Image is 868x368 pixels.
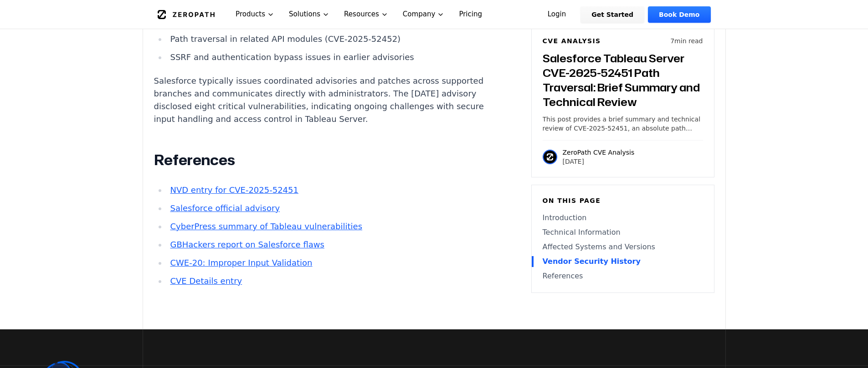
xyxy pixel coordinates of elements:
[563,148,635,157] p: ZeroPath CVE Analysis
[580,6,644,23] a: Get Started
[170,185,298,195] a: NVD entry for CVE-2025-52451
[167,33,493,45] li: Path traversal in related API modules (CVE-2025-52452)
[648,6,710,23] a: Book Demo
[543,227,703,238] a: Technical Information
[670,36,703,45] p: 7 min read
[543,51,703,109] h3: Salesforce Tableau Server CVE-2025-52451 Path Traversal: Brief Summary and Technical Review
[543,212,703,223] a: Introduction
[543,242,703,252] a: Affected Systems and Versions
[170,222,362,231] a: CyberPress summary of Tableau vulnerabilities
[167,51,493,64] li: SSRF and authentication bypass issues in earlier advisories
[563,157,635,166] p: [DATE]
[543,256,703,267] a: Vendor Security History
[170,240,324,249] a: GBHackers report on Salesforce flaws
[154,151,493,169] h2: References
[543,115,703,133] p: This post provides a brief summary and technical review of CVE-2025-52451, an absolute path trave...
[543,36,601,45] h6: CVE Analysis
[170,276,242,286] a: CVE Details entry
[543,196,703,205] h6: On this page
[537,6,577,23] a: Login
[170,258,312,267] a: CWE-20: Improper Input Validation
[543,150,557,164] img: ZeroPath CVE Analysis
[154,75,493,126] p: Salesforce typically issues coordinated advisories and patches across supported branches and comm...
[543,271,703,282] a: References
[170,203,280,213] a: Salesforce official advisory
